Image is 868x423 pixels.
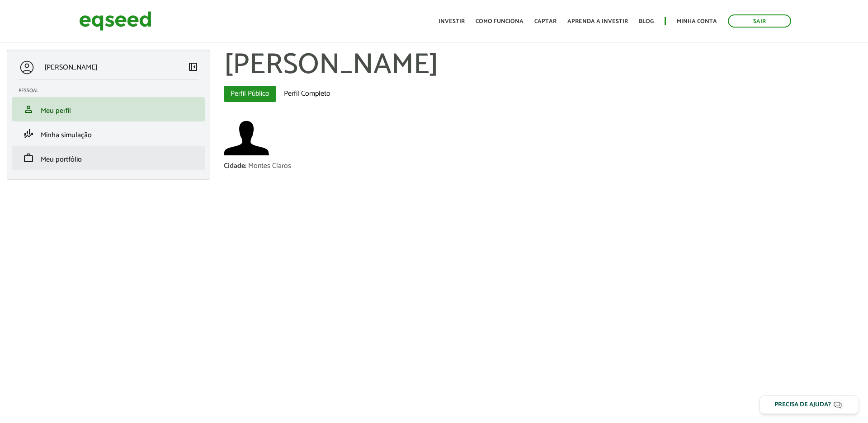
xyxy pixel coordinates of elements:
[19,153,198,163] a: workMeu portfólio
[19,88,205,93] h2: Pessoal
[79,9,151,33] img: EqSeed
[224,163,248,170] div: Cidade
[224,50,861,81] h1: [PERSON_NAME]
[639,19,654,24] a: Blog
[277,86,337,102] a: Perfil Completo
[19,128,198,139] a: finance_modeMinha simulação
[23,128,34,139] span: finance_mode
[41,153,82,166] span: Meu portfólio
[224,116,269,161] a: Ver perfil do usuário.
[12,97,205,121] li: Meu perfil
[188,61,198,72] span: left_panel_close
[12,146,205,170] li: Meu portfólio
[728,14,791,28] a: Sair
[224,86,276,102] a: Perfil Público
[188,61,198,74] a: Colapsar menu
[245,160,246,172] span: :
[23,104,34,115] span: person
[534,19,557,24] a: Captar
[23,153,34,163] span: work
[677,19,717,24] a: Minha conta
[476,19,524,24] a: Como funciona
[19,104,198,115] a: personMeu perfil
[439,19,465,24] a: Investir
[44,63,98,72] p: [PERSON_NAME]
[41,129,92,141] span: Minha simulação
[567,19,628,24] a: Aprenda a investir
[224,116,269,161] img: Foto de Frederico Gustavo Telles e Souza
[12,121,205,146] li: Minha simulação
[41,105,71,117] span: Meu perfil
[248,163,291,170] div: Montes Claros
